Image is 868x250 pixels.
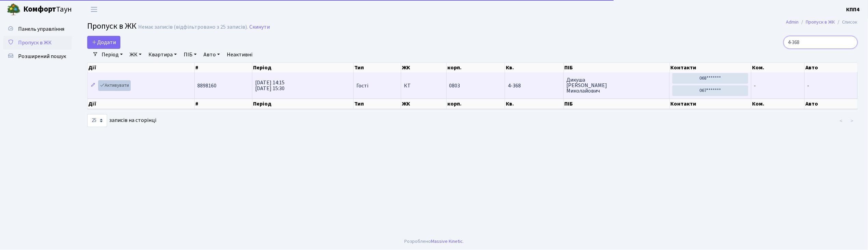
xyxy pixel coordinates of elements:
[564,99,670,109] th: ПІБ
[201,49,223,60] a: Авто
[354,63,401,72] th: Тип
[252,99,354,109] th: Період
[249,24,270,30] a: Скинути
[566,77,667,94] span: Дикуша [PERSON_NAME] Миколайович
[404,238,464,245] div: Розроблено .
[505,63,564,72] th: Кв.
[7,3,21,16] img: logo.png
[181,49,199,60] a: ПІБ
[401,63,447,72] th: ЖК
[92,39,116,46] span: Додати
[670,63,751,72] th: Контакти
[88,99,195,109] th: Дії
[404,83,444,88] span: КТ
[786,18,799,26] a: Admin
[670,99,751,109] th: Контакти
[87,20,136,32] span: Пропуск в ЖК
[255,79,285,92] span: [DATE] 14:15 [DATE] 15:30
[23,4,72,15] span: Таун
[18,39,52,46] span: Пропуск в ЖК
[354,99,401,109] th: Тип
[3,22,72,36] a: Панель управління
[356,83,368,88] span: Гості
[835,18,858,26] li: Список
[86,4,103,15] button: Переключити навігацію
[138,24,248,30] div: Немає записів (відфільтровано з 25 записів).
[807,82,810,89] span: -
[776,15,868,29] nav: breadcrumb
[3,50,72,63] a: Розширений пошук
[87,36,120,49] a: Додати
[127,49,144,60] a: ЖК
[18,25,64,33] span: Панель управління
[751,63,805,72] th: Ком.
[508,83,561,88] span: 4-368
[401,99,447,109] th: ЖК
[98,80,131,91] a: Активувати
[846,6,860,13] b: КПП4
[224,49,255,60] a: Неактивні
[23,4,56,15] b: Комфорт
[88,63,195,72] th: Дії
[751,99,805,109] th: Ком.
[431,238,463,245] a: Massive Kinetic
[252,63,354,72] th: Період
[87,114,107,127] select: записів на сторінці
[3,36,72,50] a: Пропуск в ЖК
[806,18,835,26] a: Пропуск в ЖК
[564,63,670,72] th: ПІБ
[505,99,564,109] th: Кв.
[197,82,216,89] span: 8898160
[784,36,858,49] input: Пошук...
[449,82,460,89] span: 0803
[195,99,252,109] th: #
[146,49,180,60] a: Квартира
[846,5,860,14] a: КПП4
[18,53,66,60] span: Розширений пошук
[447,99,505,109] th: корп.
[805,99,858,109] th: Авто
[805,63,858,72] th: Авто
[87,114,156,127] label: записів на сторінці
[195,63,252,72] th: #
[754,82,756,89] span: -
[447,63,505,72] th: корп.
[99,49,126,60] a: Період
